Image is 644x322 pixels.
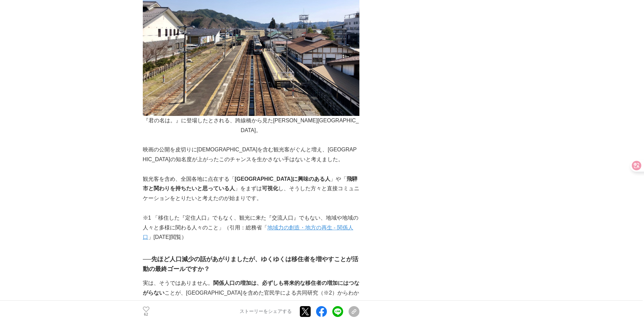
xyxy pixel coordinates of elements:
[143,213,359,242] p: ※1 「移住した『定住人口』でもなく、観光に来た『交流人口』でもない、地域や地域の人々と多様に関わる人々のこと」（引用：総務省「 」[DATE]閲覧）
[240,308,292,315] p: ストーリーをシェアする
[143,145,359,165] p: 映画の公開を皮切りに[DEMOGRAPHIC_DATA]を含む観光客がぐんと増え、[GEOGRAPHIC_DATA]の知名度が上がったこのチャンスを生かさない手はないと考えました。
[143,280,359,296] strong: 関係人口の増加は、必ずしも将来的な移住者の増加にはつながらない
[235,176,331,182] strong: [GEOGRAPHIC_DATA]に興味のある人
[262,185,278,191] strong: 可視化
[143,313,150,316] p: 62
[143,254,359,274] h3: ──先ほど人口減少の話があがりましたが、ゆくゆくは移住者を増やすことが活動の最終ゴールですか？
[143,174,359,203] p: 観光客を含め、全国各地に点在する「 」や「 」をまずは し、そうした方々と直接コミュニケーションをとりたいと考えたのが始まりです。
[143,278,359,307] p: 実は、そうではありません。 ことが、[GEOGRAPHIC_DATA]を含めた官民学による共同研究（※2）からわかっています。
[143,116,359,135] p: 『君の名は。』に登場したとされる、跨線橋から見た[PERSON_NAME][GEOGRAPHIC_DATA]。
[143,225,353,240] a: 地域力の創造・地方の再生 - 関係人口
